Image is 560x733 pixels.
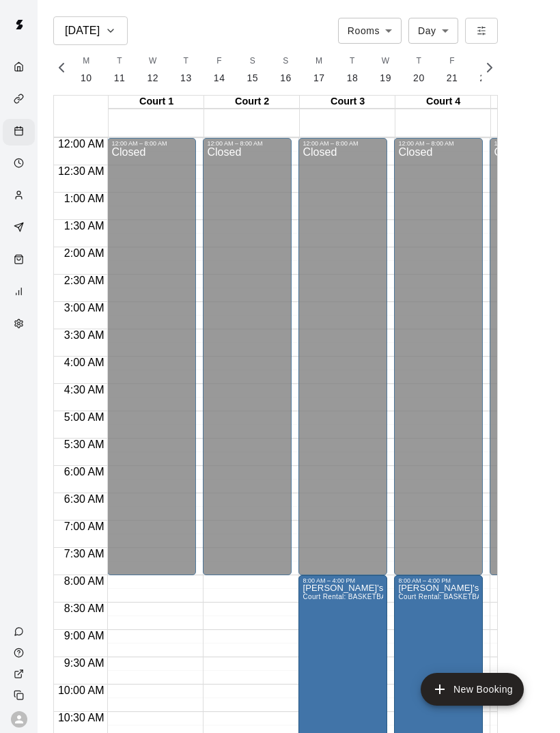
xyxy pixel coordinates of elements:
[394,138,483,575] div: 12:00 AM – 8:00 AM: Closed
[61,384,108,396] span: 4:30 AM
[53,16,128,45] button: [DATE]
[61,657,108,669] span: 9:30 AM
[336,51,369,89] button: T18
[65,21,100,40] h6: [DATE]
[338,18,402,43] div: Rooms
[313,71,325,85] p: 17
[55,165,108,177] span: 12:30 AM
[303,577,383,584] div: 8:00 AM – 4:00 PM
[382,55,390,68] span: W
[55,684,108,696] span: 10:00 AM
[316,55,322,68] span: M
[149,55,157,68] span: W
[204,96,300,109] div: Court 2
[408,18,458,43] div: Day
[203,138,292,575] div: 12:00 AM – 8:00 AM: Closed
[449,55,455,68] span: F
[207,147,288,580] div: Closed
[3,684,38,706] div: Copy public page link
[421,673,524,706] button: add
[61,603,108,614] span: 8:30 AM
[3,621,38,642] a: Contact Us
[61,275,108,286] span: 2:30 AM
[61,548,108,559] span: 7:30 AM
[5,11,33,38] img: Swift logo
[347,71,359,85] p: 18
[61,193,108,204] span: 1:00 AM
[398,147,479,580] div: Closed
[468,51,502,89] button: 22
[269,51,303,89] button: S16
[61,357,108,368] span: 4:00 AM
[436,51,469,89] button: F21
[398,577,479,584] div: 8:00 AM – 4:00 PM
[61,411,108,423] span: 5:00 AM
[216,55,222,68] span: F
[169,51,203,89] button: T13
[303,593,494,600] span: Court Rental: BASKETBALL ([DATE] - [DATE] 8 am - 3 pm)
[479,71,491,85] p: 22
[300,96,395,109] div: Court 3
[283,55,288,68] span: S
[136,51,169,89] button: W12
[55,712,108,723] span: 10:30 AM
[207,140,288,147] div: 12:00 AM – 8:00 AM
[380,71,391,85] p: 19
[402,51,436,89] button: T20
[250,55,255,68] span: S
[180,71,192,85] p: 13
[395,96,491,109] div: Court 4
[147,71,158,85] p: 12
[81,71,92,85] p: 10
[280,71,292,85] p: 16
[236,51,270,89] button: S15
[61,302,108,314] span: 3:00 AM
[447,71,458,85] p: 21
[111,147,192,580] div: Closed
[298,138,387,575] div: 12:00 AM – 8:00 AM: Closed
[214,71,225,85] p: 14
[109,96,204,109] div: Court 1
[417,55,422,68] span: T
[61,575,108,587] span: 8:00 AM
[111,140,192,147] div: 12:00 AM – 8:00 AM
[61,521,108,532] span: 7:00 AM
[3,642,38,663] a: Visit help center
[413,71,425,85] p: 20
[350,55,355,68] span: T
[61,466,108,478] span: 6:00 AM
[83,55,89,68] span: M
[61,220,108,232] span: 1:30 AM
[117,55,122,68] span: T
[55,138,108,150] span: 12:00 AM
[303,51,336,89] button: M17
[303,147,383,580] div: Closed
[369,51,402,89] button: W19
[103,51,137,89] button: T11
[3,663,38,684] a: View public page
[247,71,259,85] p: 15
[303,140,383,147] div: 12:00 AM – 8:00 AM
[61,247,108,259] span: 2:00 AM
[70,51,103,89] button: M10
[398,140,479,147] div: 12:00 AM – 8:00 AM
[184,55,189,68] span: T
[203,51,236,89] button: F14
[61,493,108,505] span: 6:30 AM
[61,630,108,641] span: 9:00 AM
[61,329,108,341] span: 3:30 AM
[114,71,126,85] p: 11
[107,138,196,575] div: 12:00 AM – 8:00 AM: Closed
[61,439,108,450] span: 5:30 AM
